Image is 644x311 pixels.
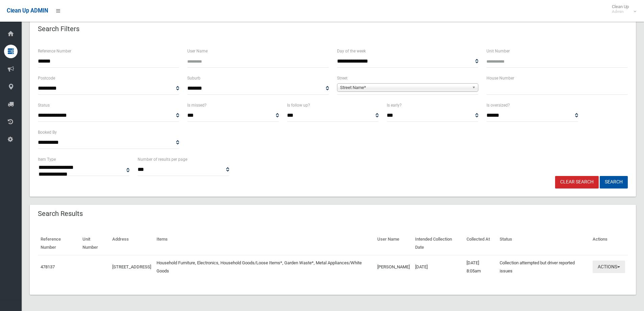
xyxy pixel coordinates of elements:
[110,232,154,255] th: Address
[154,232,375,255] th: Items
[340,84,469,92] span: Street Name*
[154,255,375,279] td: Household Furniture, Electronics, Household Goods/Loose Items*, Garden Waste*, Metal Appliances/W...
[375,232,412,255] th: User Name
[375,255,412,279] td: [PERSON_NAME]
[187,74,200,82] label: Suburb
[38,232,80,255] th: Reference Number
[38,156,56,163] label: Item Type
[287,102,310,109] label: Is follow up?
[30,207,91,220] header: Search Results
[600,176,628,188] button: Search
[464,255,497,279] td: [DATE] 8:05am
[387,102,402,109] label: Is early?
[38,102,50,109] label: Status
[337,47,366,55] label: Day of the week
[112,264,151,269] a: [STREET_ADDRESS]
[497,232,590,255] th: Status
[187,102,207,109] label: Is missed?
[412,232,464,255] th: Intended Collection Date
[337,74,348,82] label: Street
[590,232,628,255] th: Actions
[612,9,629,14] small: Admin
[30,22,88,36] header: Search Filters
[38,47,71,55] label: Reference Number
[609,4,636,14] span: Clean Up
[41,264,55,269] a: 478137
[38,129,57,136] label: Booked By
[187,47,208,55] label: User Name
[497,255,590,279] td: Collection attempted but driver reported issues
[593,261,625,273] button: Actions
[486,102,510,109] label: Is oversized?
[38,74,55,82] label: Postcode
[555,176,599,188] a: Clear Search
[464,232,497,255] th: Collected At
[412,255,464,279] td: [DATE]
[7,7,48,14] span: Clean Up ADMIN
[80,232,110,255] th: Unit Number
[486,47,510,55] label: Unit Number
[486,74,514,82] label: House Number
[138,156,187,163] label: Number of results per page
